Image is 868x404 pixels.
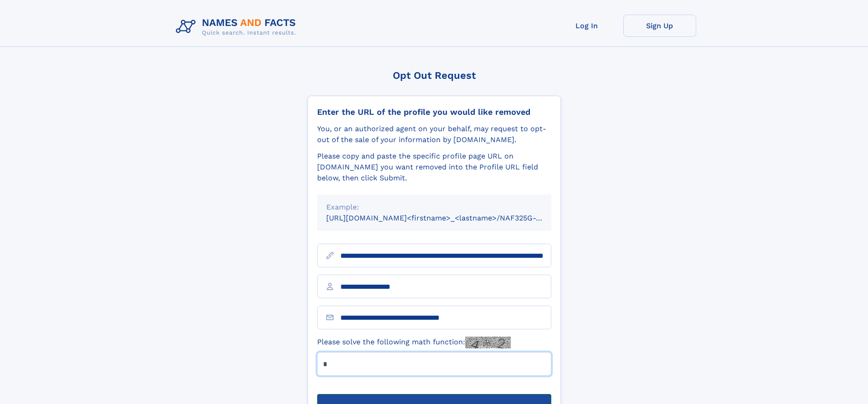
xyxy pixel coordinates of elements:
[317,337,511,348] label: Please solve the following math function:
[326,202,542,213] div: Example:
[317,123,551,145] div: You, or an authorized agent on your behalf, may request to opt-out of the sale of your informatio...
[326,214,569,222] small: [URL][DOMAIN_NAME]<firstname>_<lastname>/NAF325G-xxxxxxxx
[317,151,551,184] div: Please copy and paste the specific profile page URL on [DOMAIN_NAME] you want removed into the Pr...
[172,15,303,39] img: Logo Names and Facts
[623,15,696,37] a: Sign Up
[308,70,561,81] div: Opt Out Request
[317,107,551,117] div: Enter the URL of the profile you would like removed
[550,15,623,37] a: Log In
